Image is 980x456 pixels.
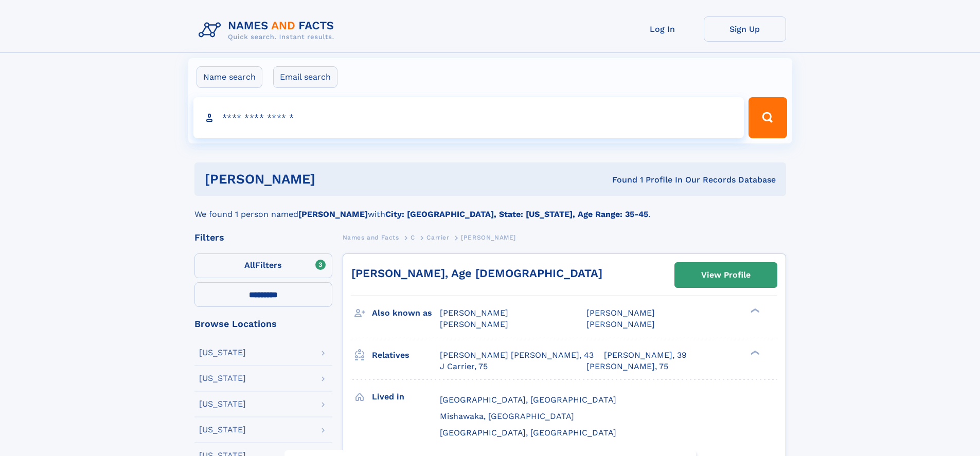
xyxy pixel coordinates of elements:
[372,388,440,406] h3: Lived in
[675,263,777,287] a: View Profile
[194,16,343,44] img: Logo Names and Facts
[604,350,687,361] a: [PERSON_NAME], 39
[205,173,464,186] h1: [PERSON_NAME]
[749,97,787,138] button: Search Button
[440,350,594,361] a: [PERSON_NAME] [PERSON_NAME], 43
[440,319,508,329] span: [PERSON_NAME]
[194,233,332,242] div: Filters
[748,307,760,314] div: ❯
[586,308,655,318] span: [PERSON_NAME]
[748,349,760,356] div: ❯
[372,304,440,322] h3: Also known as
[197,66,262,88] label: Name search
[199,426,246,434] div: [US_STATE]
[440,395,616,405] span: [GEOGRAPHIC_DATA], [GEOGRAPHIC_DATA]
[199,349,246,357] div: [US_STATE]
[440,308,508,318] span: [PERSON_NAME]
[199,374,246,382] div: [US_STATE]
[194,319,332,329] div: Browse Locations
[426,231,449,244] a: Carrier
[194,196,786,221] div: We found 1 person named with .
[701,263,751,287] div: View Profile
[411,231,415,244] a: C
[298,209,368,219] b: [PERSON_NAME]
[621,16,704,42] a: Log In
[193,97,744,138] input: search input
[194,253,332,278] label: Filters
[426,234,449,241] span: Carrier
[440,411,574,421] span: Mishawaka, [GEOGRAPHIC_DATA]
[704,16,786,42] a: Sign Up
[351,267,602,280] a: [PERSON_NAME], Age [DEMOGRAPHIC_DATA]
[273,66,337,88] label: Email search
[586,361,668,372] a: [PERSON_NAME], 75
[461,234,516,241] span: [PERSON_NAME]
[244,260,255,270] span: All
[586,319,655,329] span: [PERSON_NAME]
[199,400,246,408] div: [US_STATE]
[440,428,616,437] span: [GEOGRAPHIC_DATA], [GEOGRAPHIC_DATA]
[440,361,488,372] a: J Carrier, 75
[343,231,399,244] a: Names and Facts
[372,346,440,364] h3: Relatives
[385,209,648,219] b: City: [GEOGRAPHIC_DATA], State: [US_STATE], Age Range: 35-45
[464,174,776,186] div: Found 1 Profile In Our Records Database
[411,234,415,241] span: C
